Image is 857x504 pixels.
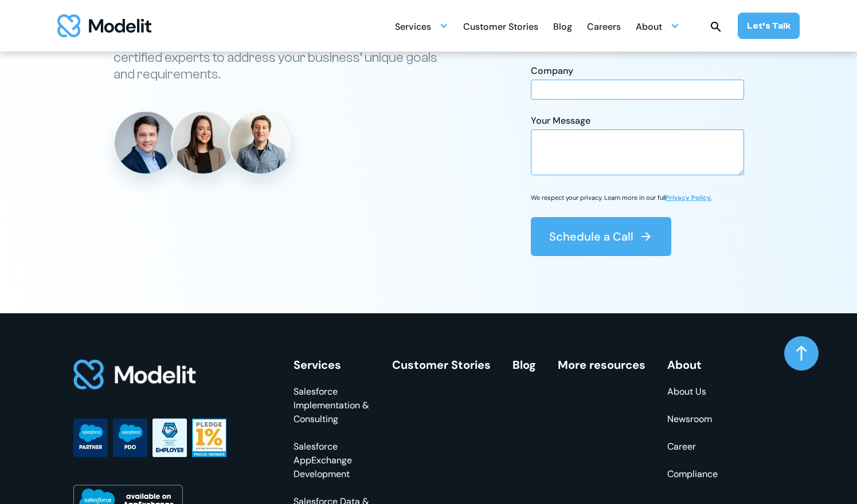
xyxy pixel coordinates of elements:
div: Your Message [531,115,744,127]
div: Schedule a Call [549,229,633,245]
div: About [636,15,679,37]
img: Angelica Buffa [172,112,234,174]
a: Salesforce AppExchange Development [294,440,370,481]
p: We respect your privacy. Learn more in our full [531,194,712,202]
p: Get in touch [DATE] and we’ll connect you with the right certified experts to address your busine... [114,34,452,83]
a: Newsroom [667,412,718,426]
img: Diego Febles [229,112,291,174]
a: Salesforce Implementation & Consulting [294,385,370,426]
a: Career [667,440,718,454]
div: Customer Stories [463,17,538,39]
a: Customer Stories [463,15,538,37]
a: About Us [667,385,718,399]
img: modelit logo [57,14,151,37]
div: Blog [553,17,572,39]
img: footer logo [73,359,197,391]
a: More resources [558,357,645,372]
div: Services [395,15,448,37]
div: Company [531,65,744,77]
div: Services [294,359,370,371]
img: Danny Tang [115,112,177,174]
button: Schedule a Call [531,217,671,256]
div: Careers [587,17,621,39]
a: Customer Stories [392,357,491,372]
a: Let’s Talk [738,13,800,39]
div: About [667,359,718,371]
img: arrow up [796,345,807,361]
a: Blog [512,357,536,372]
a: home [57,14,151,37]
div: About [636,17,662,39]
a: Privacy Policy. [666,194,712,202]
a: Careers [587,15,621,37]
img: arrow right [639,230,653,243]
a: Compliance [667,467,718,481]
div: Services [395,17,431,39]
div: Let’s Talk [747,19,791,32]
a: Blog [553,15,572,37]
